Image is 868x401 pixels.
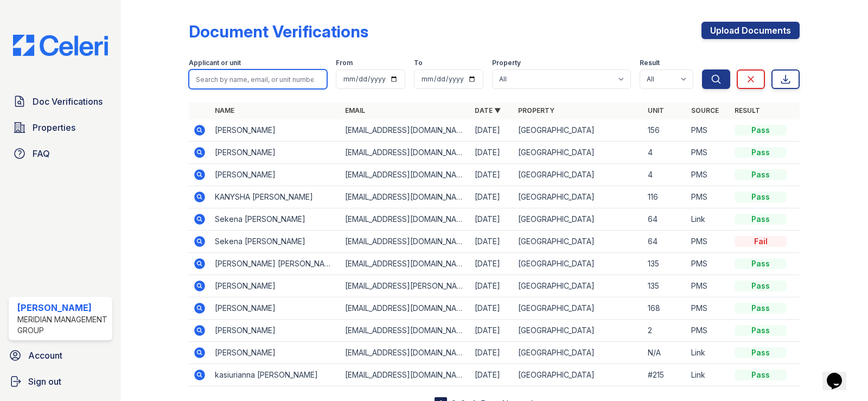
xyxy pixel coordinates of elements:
td: [GEOGRAPHIC_DATA] [514,164,643,186]
a: Doc Verifications [9,91,112,112]
a: Upload Documents [701,22,800,39]
td: [EMAIL_ADDRESS][DOMAIN_NAME] [341,208,470,231]
label: To [414,59,423,67]
td: PMS [687,231,730,253]
td: [DATE] [470,320,514,342]
td: [GEOGRAPHIC_DATA] [514,119,643,142]
td: N/A [643,342,687,364]
td: 168 [643,297,687,320]
td: [DATE] [470,342,514,364]
td: Link [687,364,730,386]
a: Unit [648,106,664,114]
td: PMS [687,164,730,186]
td: [PERSON_NAME] [PERSON_NAME] [210,253,340,275]
div: Pass [735,214,787,225]
span: FAQ [33,147,50,160]
td: 135 [643,275,687,297]
td: [GEOGRAPHIC_DATA] [514,364,643,386]
td: [EMAIL_ADDRESS][DOMAIN_NAME] [341,320,470,342]
td: [GEOGRAPHIC_DATA] [514,208,643,231]
td: [DATE] [470,164,514,186]
td: [DATE] [470,253,514,275]
span: Account [28,349,62,362]
div: Pass [735,169,787,180]
td: Sekena [PERSON_NAME] [210,231,340,253]
td: 2 [643,320,687,342]
a: Property [518,106,554,114]
td: [DATE] [470,297,514,320]
span: Sign out [28,375,61,388]
td: [EMAIL_ADDRESS][DOMAIN_NAME] [341,364,470,386]
td: [DATE] [470,208,514,231]
div: [PERSON_NAME] [17,301,108,314]
a: Account [4,345,117,366]
td: #215 [643,364,687,386]
div: Pass [735,325,787,336]
td: [PERSON_NAME] [210,119,340,142]
div: Pass [735,281,787,291]
a: Date ▼ [475,106,501,114]
span: Doc Verifications [33,95,103,108]
td: [EMAIL_ADDRESS][PERSON_NAME][DOMAIN_NAME] [341,275,470,297]
div: Document Verifications [189,22,368,41]
td: 64 [643,208,687,231]
td: [GEOGRAPHIC_DATA] [514,231,643,253]
td: [PERSON_NAME] [210,320,340,342]
td: PMS [687,275,730,297]
td: [DATE] [470,142,514,164]
td: PMS [687,119,730,142]
iframe: chat widget [822,358,857,390]
td: [PERSON_NAME] [210,142,340,164]
a: Email [345,106,365,114]
td: [PERSON_NAME] [210,275,340,297]
td: 116 [643,186,687,208]
td: [EMAIL_ADDRESS][DOMAIN_NAME] [341,297,470,320]
td: [EMAIL_ADDRESS][DOMAIN_NAME] [341,164,470,186]
div: Fail [735,236,787,247]
td: [PERSON_NAME] [210,164,340,186]
td: [GEOGRAPHIC_DATA] [514,142,643,164]
div: Pass [735,125,787,136]
td: kasiurianna [PERSON_NAME] [210,364,340,386]
td: 64 [643,231,687,253]
a: FAQ [9,143,112,164]
a: Properties [9,117,112,138]
div: Pass [735,347,787,358]
div: Pass [735,370,787,380]
td: [GEOGRAPHIC_DATA] [514,186,643,208]
td: [EMAIL_ADDRESS][DOMAIN_NAME] [341,119,470,142]
td: [GEOGRAPHIC_DATA] [514,297,643,320]
td: PMS [687,253,730,275]
td: Link [687,208,730,231]
td: Sekena [PERSON_NAME] [210,208,340,231]
label: Result [640,59,660,67]
button: Sign out [4,371,117,392]
td: 4 [643,142,687,164]
a: Result [735,106,760,114]
td: [DATE] [470,231,514,253]
td: KANYSHA [PERSON_NAME] [210,186,340,208]
input: Search by name, email, or unit number [189,69,327,89]
td: [GEOGRAPHIC_DATA] [514,253,643,275]
div: Pass [735,303,787,314]
td: [DATE] [470,186,514,208]
div: Pass [735,258,787,269]
td: [EMAIL_ADDRESS][DOMAIN_NAME] [341,231,470,253]
td: [DATE] [470,119,514,142]
td: 156 [643,119,687,142]
span: Properties [33,121,75,134]
td: PMS [687,320,730,342]
td: PMS [687,186,730,208]
div: Pass [735,192,787,202]
div: Pass [735,147,787,158]
td: 4 [643,164,687,186]
td: [EMAIL_ADDRESS][DOMAIN_NAME] [341,142,470,164]
td: Link [687,342,730,364]
label: Applicant or unit [189,59,241,67]
td: 135 [643,253,687,275]
label: From [336,59,353,67]
td: [EMAIL_ADDRESS][DOMAIN_NAME] [341,186,470,208]
td: PMS [687,142,730,164]
td: [PERSON_NAME] [210,297,340,320]
td: [PERSON_NAME] [210,342,340,364]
